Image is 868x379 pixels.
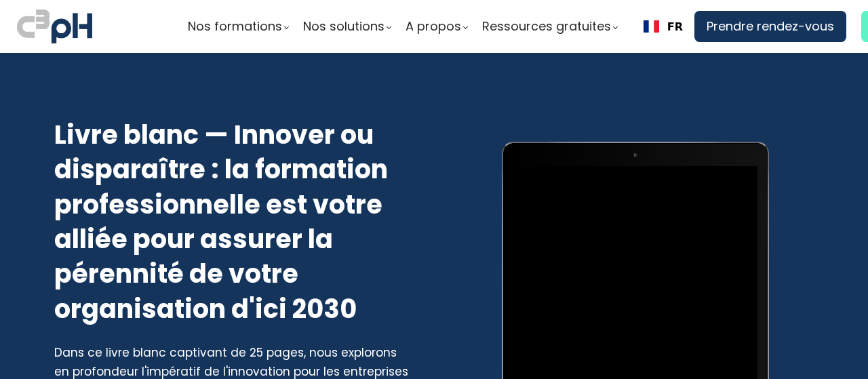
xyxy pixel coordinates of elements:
div: Language selected: Français [632,11,694,42]
div: Language Switcher [632,11,694,42]
a: Prendre rendez-vous [694,11,846,42]
a: FR [644,20,683,33]
img: logo C3PH [17,7,92,46]
span: Nos formations [188,16,282,37]
span: Prendre rendez-vous [707,16,834,37]
span: Ressources gratuites [482,16,611,37]
h2: Livre blanc — Innover ou disparaître : la formation professionnelle est votre alliée pour assurer... [54,117,411,326]
span: Nos solutions [303,16,384,37]
img: Français flag [644,20,659,33]
span: A propos [406,16,461,37]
